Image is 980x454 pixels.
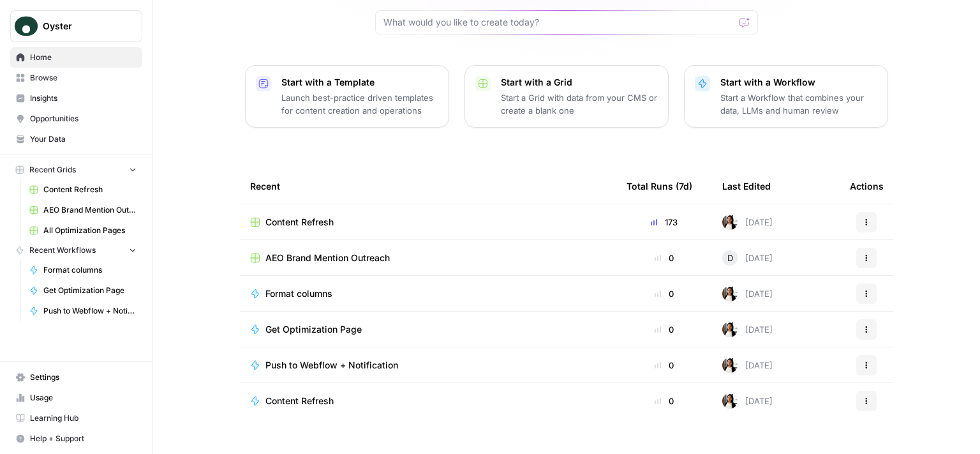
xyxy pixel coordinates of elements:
img: xqjo96fmx1yk2e67jao8cdkou4un [722,358,738,373]
span: Get Optimization Page [265,323,362,336]
a: All Optimization Pages [24,220,142,241]
a: Push to Webflow + Notification [24,301,142,321]
span: Browse [30,72,137,84]
a: Browse [10,68,142,88]
span: Get Optimization Page [43,285,137,296]
span: Oyster [43,20,120,33]
a: Get Optimization Page [24,280,142,301]
span: Recent Workflows [29,245,96,256]
span: Push to Webflow + Notification [265,359,398,372]
button: Start with a WorkflowStart a Workflow that combines your data, LLMs and human review [684,65,888,128]
div: 173 [627,216,702,229]
div: Recent [250,169,606,204]
span: Your Data [30,133,137,145]
div: 0 [627,252,702,264]
img: Oyster Logo [15,15,38,38]
button: Help + Support [10,428,142,449]
a: Opportunities [10,109,142,129]
button: Recent Grids [10,160,142,179]
a: Format columns [250,287,606,300]
span: D [727,252,733,264]
a: Insights [10,88,142,109]
button: Start with a GridStart a Grid with data from your CMS or create a blank one [464,65,669,128]
div: [DATE] [722,286,773,301]
span: Insights [30,93,137,104]
a: Learning Hub [10,408,142,428]
span: AEO Brand Mention Outreach [43,204,137,216]
span: Content Refresh [265,216,334,229]
button: Recent Workflows [10,241,142,260]
span: All Optimization Pages [43,225,137,236]
div: [DATE] [722,393,773,409]
span: Home [30,52,137,63]
div: [DATE] [722,250,773,266]
a: Get Optimization Page [250,323,606,336]
span: Content Refresh [265,395,334,407]
a: Settings [10,367,142,388]
span: Help + Support [30,433,137,444]
span: Usage [30,392,137,404]
img: xqjo96fmx1yk2e67jao8cdkou4un [722,286,738,301]
a: Content Refresh [250,395,606,407]
div: 0 [627,395,702,407]
span: Push to Webflow + Notification [43,305,137,317]
p: Launch best-practice driven templates for content creation and operations [281,91,438,117]
img: xqjo96fmx1yk2e67jao8cdkou4un [722,322,738,337]
a: Your Data [10,129,142,149]
div: [DATE] [722,322,773,337]
div: 0 [627,287,702,300]
div: Total Runs (7d) [627,169,692,204]
span: Opportunities [30,113,137,125]
a: Format columns [24,260,142,280]
a: Usage [10,388,142,408]
a: AEO Brand Mention Outreach [24,200,142,220]
div: [DATE] [722,358,773,373]
div: Actions [850,169,884,204]
p: Start with a Grid [501,76,658,89]
a: Content Refresh [24,179,142,200]
span: Learning Hub [30,412,137,424]
div: Last Edited [722,169,771,204]
span: Format columns [43,264,137,276]
img: xqjo96fmx1yk2e67jao8cdkou4un [722,393,738,409]
span: Content Refresh [43,184,137,195]
button: Workspace: Oyster [10,10,142,42]
a: AEO Brand Mention Outreach [250,252,606,264]
p: Start with a Template [281,76,438,89]
input: What would you like to create today? [383,16,734,29]
p: Start with a Workflow [720,76,877,89]
p: Start a Workflow that combines your data, LLMs and human review [720,91,877,117]
a: Push to Webflow + Notification [250,359,606,372]
div: 0 [627,323,702,336]
button: Start with a TemplateLaunch best-practice driven templates for content creation and operations [245,65,449,128]
div: [DATE] [722,215,773,230]
span: Settings [30,372,137,383]
div: 0 [627,359,702,372]
span: AEO Brand Mention Outreach [265,252,390,264]
p: Start a Grid with data from your CMS or create a blank one [501,91,658,117]
span: Recent Grids [29,164,76,176]
a: Content Refresh [250,216,606,229]
span: Format columns [265,287,332,300]
a: Home [10,47,142,68]
img: xqjo96fmx1yk2e67jao8cdkou4un [722,215,738,230]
